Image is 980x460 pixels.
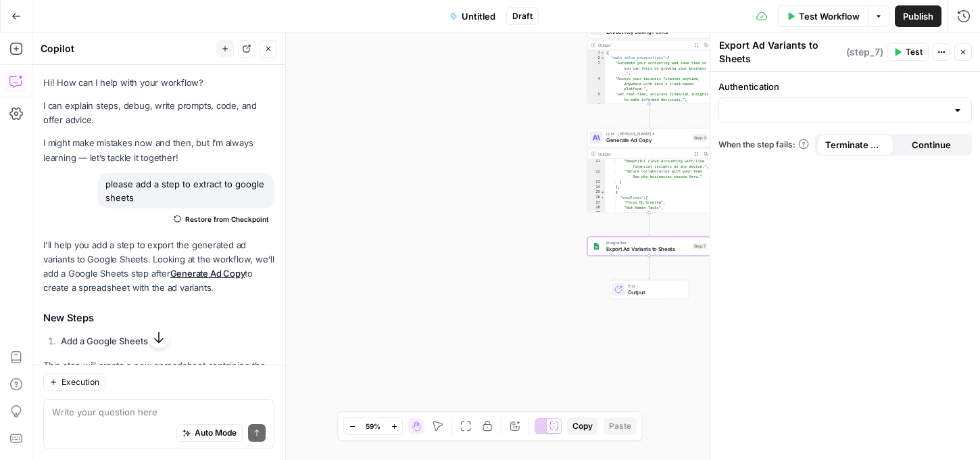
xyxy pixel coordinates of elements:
div: 25 [587,190,605,195]
div: Output [598,151,689,157]
strong: Add a Google Sheets step [61,336,168,346]
span: Extract Key Selling Points [606,28,689,36]
span: LLM · [PERSON_NAME] 4 [606,131,689,137]
button: Restore from Checkpoint [168,211,274,227]
img: Group%201%201.png [593,242,601,250]
span: Test Workflow [799,9,860,23]
p: I can explain steps, debug, write prompts, code, and offer advice. [43,99,274,127]
span: Toggle code folding, rows 26 through 30 [600,195,605,200]
span: Output [628,288,682,296]
h3: New Steps [43,309,274,327]
div: Extract Key Selling PointsOutput{ "main_value_propositions":[ "Automate your accounting and save ... [587,19,711,103]
g: Edge from step_7 to end [648,256,651,279]
span: Draft [512,10,533,22]
div: 6 [587,102,605,118]
button: Copy [567,417,598,435]
span: Toggle code folding, rows 25 through 35 [600,190,605,195]
div: LLM · [PERSON_NAME] 4Generate Ad CopyStep 3Output "Beautiful cloud accounting with live financial... [587,128,711,212]
div: 5 [587,92,605,102]
div: 29 [587,210,605,216]
span: Terminate Workflow [825,138,885,152]
span: Paste [609,420,631,432]
span: Execution [62,376,99,388]
button: Auto Mode [176,424,243,442]
span: Integration [606,239,689,246]
span: ( step_7 ) [846,45,883,59]
div: IntegrationExport Ad Variants to SheetsStep 7 [587,237,711,256]
button: Paste [604,417,637,435]
div: 28 [587,206,605,211]
span: 59% [366,421,381,432]
span: End [628,283,682,289]
p: I might make mistakes now and then, but I’m always learning — let’s tackle it together! [43,136,274,164]
span: Auto Mode [195,427,237,439]
a: Generate Ad Copy [170,268,245,279]
div: 3 [587,61,605,76]
button: Test Workflow [778,5,868,27]
p: I'll help you add a step to export the generated ad variants to Google Sheets. Looking at the wor... [43,238,274,296]
span: Test [906,46,923,58]
span: Restore from Checkpoint [185,214,269,225]
div: please add a step to extract to google sheets [97,173,274,208]
span: Untitled [462,9,495,23]
div: 21 [587,159,605,169]
span: Publish [903,9,933,23]
span: Generate Ad Copy [606,136,689,144]
button: Execution [43,373,105,391]
g: Edge from step_3 to step_7 [648,212,651,235]
span: Toggle code folding, rows 2 through 7 [600,55,605,61]
button: Publish [895,5,941,27]
div: 27 [587,200,605,206]
div: 24 [587,185,605,190]
button: Untitled [441,5,504,27]
div: 22 [587,169,605,179]
g: Edge from step_2 to step_3 [648,104,651,127]
div: 23 [587,179,605,185]
p: This step will create a new spreadsheet containing the ad variants in an organized format. [43,359,274,387]
span: Export Ad Variants to Sheets [606,245,689,253]
div: 1 [587,50,605,55]
span: Continue [912,138,951,152]
div: Copilot [41,42,212,55]
button: Continue [893,134,970,156]
a: When the step fails: [718,139,809,151]
div: Output [598,42,689,48]
label: Authentication [718,80,972,93]
div: Step 3 [692,134,707,141]
div: Step 7 [692,243,707,250]
div: EndOutput [587,280,711,299]
span: Copy [572,420,593,432]
span: Toggle code folding, rows 1 through 81 [600,50,605,55]
div: 26 [587,195,605,200]
p: Hi! How can I help with your workflow? [43,76,274,90]
button: Test [887,43,929,61]
textarea: Export Ad Variants to Sheets [719,39,843,66]
div: 4 [587,76,605,92]
div: 2 [587,55,605,61]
